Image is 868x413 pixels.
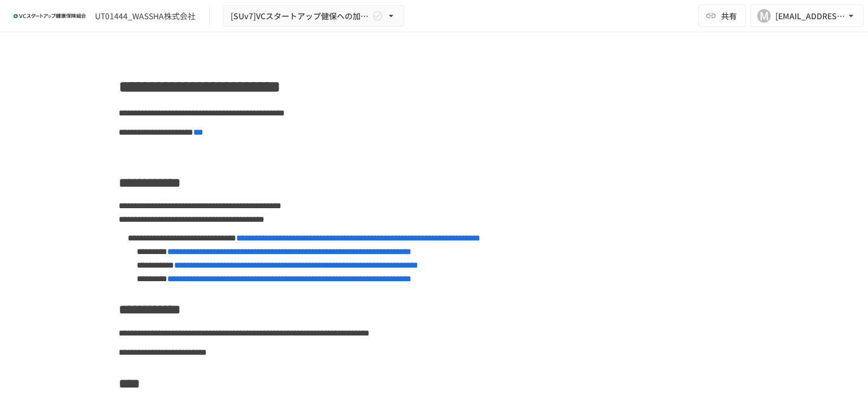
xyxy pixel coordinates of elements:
button: 共有 [698,5,746,27]
span: [SUv7]VCスタートアップ健保への加入申請手続き [231,9,370,23]
img: ZDfHsVrhrXUoWEWGWYf8C4Fv4dEjYTEDCNvmL73B7ox [14,7,86,25]
button: [SUv7]VCスタートアップ健保への加入申請手続き [223,5,404,27]
div: M [757,9,771,23]
span: 共有 [721,10,737,22]
button: M[EMAIL_ADDRESS][DOMAIN_NAME] [750,5,863,27]
div: [EMAIL_ADDRESS][DOMAIN_NAME] [775,9,845,23]
div: UT01444_WASSHA株式会社 [95,10,196,22]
